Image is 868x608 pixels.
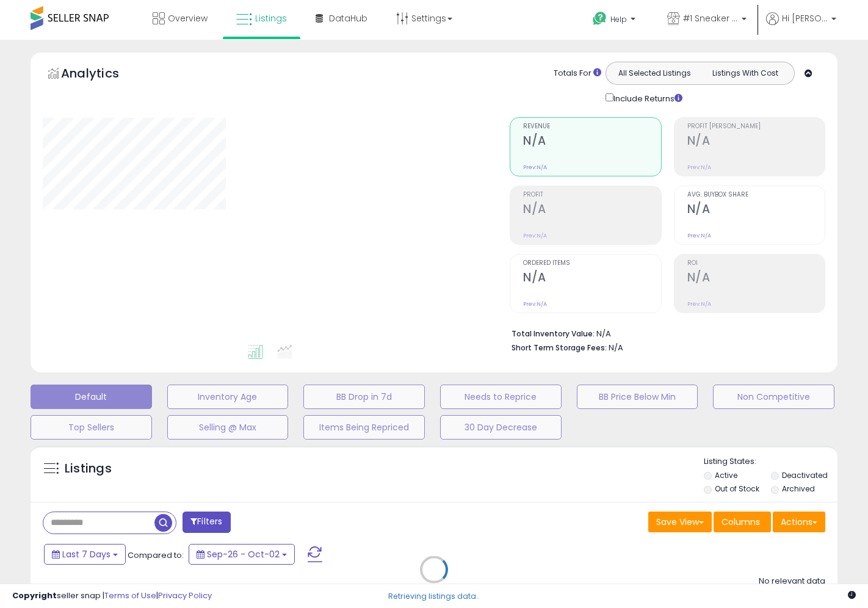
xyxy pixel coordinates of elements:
[577,385,698,409] button: BB Price Below Min
[523,134,660,150] h2: N/A
[687,134,825,150] h2: N/A
[303,415,425,440] button: Items Being Repriced
[687,123,825,130] span: Profit [PERSON_NAME]
[610,14,627,24] span: Help
[303,385,425,409] button: BB Drop in 7d
[687,270,825,287] h2: N/A
[12,590,212,602] div: seller snap | |
[683,12,738,24] span: #1 Sneaker Service
[523,260,660,267] span: Ordered Items
[512,342,607,353] b: Short Term Storage Fees:
[440,385,562,409] button: Needs to Reprice
[592,11,607,26] i: Get Help
[554,68,601,79] div: Totals For
[687,164,711,171] small: Prev: N/A
[596,91,697,105] div: Include Returns
[512,325,816,340] li: N/A
[31,415,152,440] button: Top Sellers
[609,342,623,353] span: N/A
[168,12,208,24] span: Overview
[766,12,836,40] a: Hi [PERSON_NAME]
[255,12,287,24] span: Listings
[713,385,834,409] button: Non Competitive
[523,232,547,239] small: Prev: N/A
[440,415,562,440] button: 30 Day Decrease
[61,65,143,85] h5: Analytics
[12,590,57,601] strong: Copyright
[687,260,825,267] span: ROI
[687,202,825,219] h2: N/A
[523,270,660,287] h2: N/A
[687,232,711,239] small: Prev: N/A
[523,192,660,198] span: Profit
[687,192,825,198] span: Avg. Buybox Share
[167,385,289,409] button: Inventory Age
[388,591,480,602] div: Retrieving listings data..
[523,164,547,171] small: Prev: N/A
[583,2,648,40] a: Help
[782,12,828,24] span: Hi [PERSON_NAME]
[329,12,367,24] span: DataHub
[700,65,790,81] button: Listings With Cost
[687,300,711,308] small: Prev: N/A
[512,328,595,339] b: Total Inventory Value:
[523,202,660,219] h2: N/A
[167,415,289,440] button: Selling @ Max
[523,123,660,130] span: Revenue
[31,385,152,409] button: Default
[609,65,700,81] button: All Selected Listings
[523,300,547,308] small: Prev: N/A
